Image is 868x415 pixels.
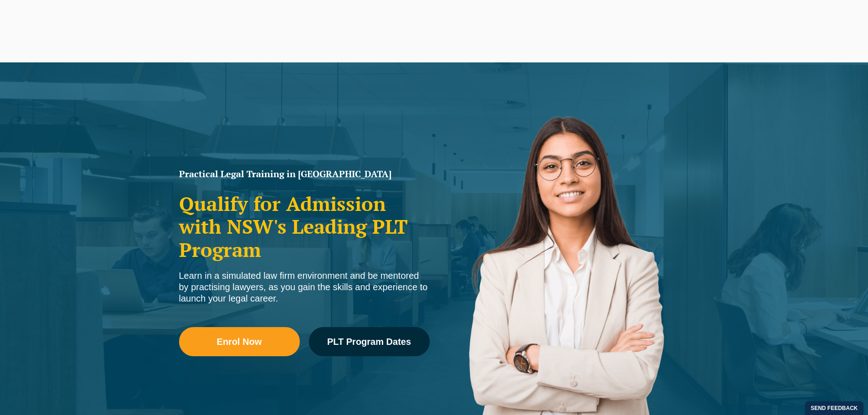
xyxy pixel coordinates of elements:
[327,337,411,346] span: PLT Program Dates
[217,337,262,346] span: Enrol Now
[179,270,430,304] div: Learn in a simulated law firm environment and be mentored by practising lawyers, as you gain the ...
[179,169,430,179] h1: Practical Legal Training in [GEOGRAPHIC_DATA]
[179,192,430,261] h2: Qualify for Admission with NSW's Leading PLT Program
[179,327,300,356] a: Enrol Now
[309,327,430,356] a: PLT Program Dates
